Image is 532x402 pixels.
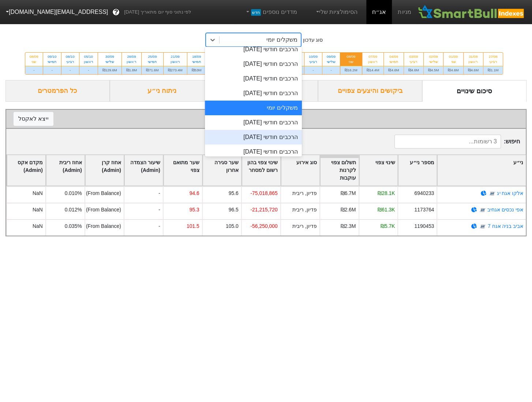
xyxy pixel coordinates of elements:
[378,206,395,214] div: ₪61.3K
[205,71,302,86] div: הרכבים חודשי [DATE]
[384,66,403,74] div: ₪4.6M
[192,54,202,59] div: 18/09
[5,80,110,102] div: כל הפרמטרים
[124,186,163,203] div: -
[309,59,318,64] div: רביעי
[48,54,57,59] div: 09/10
[25,66,43,74] div: -
[242,5,300,19] a: מדדים נוספיםחדש
[341,206,356,214] div: ₪2.6M
[102,54,117,59] div: 30/09
[404,66,423,74] div: ₪4.6M
[488,59,498,64] div: רביעי
[46,155,85,185] div: Toggle SortBy
[66,54,75,59] div: 08/10
[229,206,239,214] div: 96.5
[66,59,75,64] div: רביעי
[203,155,241,185] div: Toggle SortBy
[327,54,336,59] div: 09/09
[226,222,239,230] div: 105.0
[205,57,302,71] div: הרכבים חודשי [DATE]
[110,80,214,102] div: ניתוח ני״ע
[205,86,302,101] div: הרכבים חודשי [DATE]
[312,5,361,19] a: הסימולציות שלי
[428,59,439,64] div: שלישי
[187,66,206,74] div: ₪53M
[242,155,280,185] div: Toggle SortBy
[168,54,183,59] div: 21/09
[43,66,61,74] div: -
[292,206,317,214] div: פדיון, ריבית
[378,189,395,197] div: ₪28.1K
[479,223,486,230] img: tase link
[359,155,398,185] div: Toggle SortBy
[322,66,340,74] div: -
[327,59,336,64] div: שלישי
[367,59,379,64] div: ראשון
[205,115,302,130] div: הרכבים חודשי [DATE]
[414,222,434,230] div: 1190453
[84,54,93,59] div: 05/10
[381,222,395,230] div: ₪5.7K
[318,80,422,102] div: ביקושים והיצעים צפויים
[205,42,302,57] div: הרכבים חודשי [DATE]
[124,8,191,16] span: לפי נתוני סוף יום מתאריך [DATE]
[164,155,202,185] div: Toggle SortBy
[168,59,183,64] div: ראשון
[341,222,356,230] div: ₪2.3M
[126,54,137,59] div: 28/09
[304,66,322,74] div: -
[192,59,202,64] div: חמישי
[33,222,43,230] div: NaN
[251,9,261,16] span: חדש
[190,189,199,197] div: 94.6
[33,189,43,197] div: NaN
[65,206,82,214] div: 0.012%
[487,207,523,213] a: אפי נכסים אגחיב
[362,66,384,74] div: ₪14.4M
[187,222,199,230] div: 101.5
[341,189,356,197] div: ₪6.7M
[126,59,137,64] div: ראשון
[48,59,57,64] div: חמישי
[250,222,277,230] div: -56,250,000
[388,54,399,59] div: 04/09
[250,189,277,197] div: -75,018,865
[190,206,199,214] div: 95.3
[250,206,277,214] div: -21,215,720
[367,54,379,59] div: 07/09
[417,5,526,19] img: SmartBull
[448,54,458,59] div: 01/09
[146,54,159,59] div: 25/09
[497,190,523,196] a: אלקו אגח יג
[98,66,121,74] div: ₪129.6M
[33,206,43,214] div: NaN
[414,206,434,214] div: 1173764
[464,66,483,74] div: ₪4.6M
[14,113,518,124] div: סיכום שינויים
[65,222,82,230] div: 0.035%
[124,155,163,185] div: Toggle SortBy
[414,189,434,197] div: 6940233
[124,203,163,219] div: -
[388,59,399,64] div: חמישי
[79,66,98,74] div: -
[408,54,419,59] div: 03/09
[437,155,526,185] div: Toggle SortBy
[428,54,439,59] div: 02/09
[483,66,503,74] div: ₪1.1M
[65,189,82,197] div: 0.010%
[422,80,527,102] div: סיכום שינויים
[114,7,118,17] span: ?
[394,135,520,149] span: חיפוש :
[84,59,93,64] div: ראשון
[205,101,302,115] div: משקלים יומי
[281,155,319,185] div: Toggle SortBy
[394,135,501,149] input: 3 רשומות...
[479,206,486,214] img: tase link
[424,66,443,74] div: ₪4.5M
[340,66,362,74] div: ₪16.2M
[61,66,79,74] div: -
[292,189,317,197] div: פדיון, ריבית
[488,223,523,229] a: אביב בניה אגח 7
